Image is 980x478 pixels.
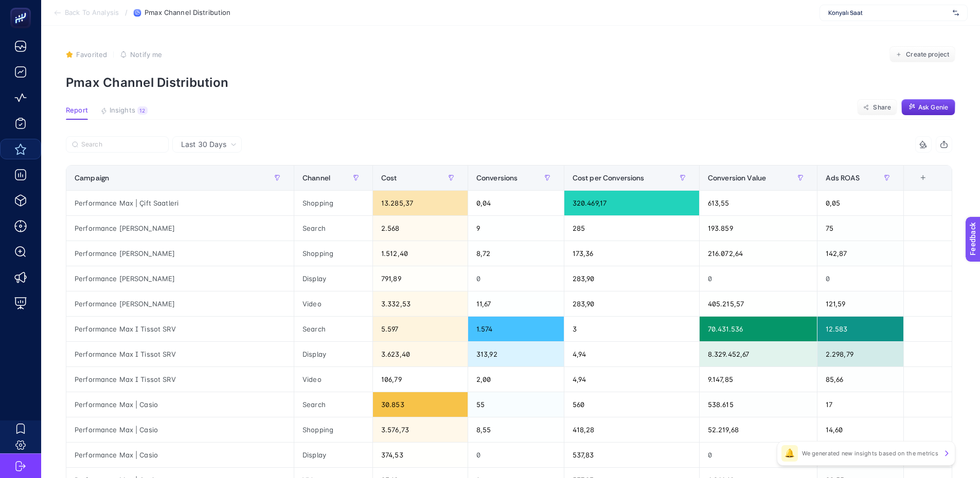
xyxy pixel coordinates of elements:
div: 374,53 [373,443,468,467]
span: Ads ROAS [826,174,860,182]
span: Cost [381,174,397,182]
div: 405.215,57 [700,291,817,316]
div: Shopping [294,417,372,442]
div: 2.298,79 [817,342,903,366]
div: 30.853 [373,392,468,417]
div: 55 [468,392,564,417]
div: 5.597 [373,317,468,341]
div: 283,90 [564,266,699,291]
div: 0,04 [468,191,564,215]
span: Konyalı Saat [828,9,949,17]
div: 8.329.452,67 [700,342,817,366]
div: 216.072,64 [700,241,817,266]
div: Display [294,342,372,366]
div: + [913,174,933,182]
div: 0 [817,266,903,291]
span: Notify me [130,50,162,59]
button: Create project [889,46,955,63]
button: Notify me [120,50,162,59]
div: 193.859 [700,216,817,241]
div: Performance Max | Çift Saatleri [66,191,294,215]
div: 1.574 [468,317,564,341]
div: 142,87 [817,241,903,266]
div: Performance Max I Tissot SRV [66,317,294,341]
div: 0 [468,443,564,467]
span: Share [873,103,891,112]
input: Search [81,141,163,149]
div: 85,66 [817,367,903,392]
div: 70.431.536 [700,317,817,341]
div: 418,28 [564,417,699,442]
span: Ask Genie [918,103,948,112]
span: Favorited [76,50,107,59]
span: Feedback [6,3,39,11]
div: Shopping [294,191,372,215]
span: / [125,8,128,16]
span: Channel [302,174,330,182]
div: 613,55 [700,191,817,215]
div: 13.285,37 [373,191,468,215]
div: 12.583 [817,317,903,341]
div: 2.568 [373,216,468,241]
div: 538.615 [700,392,817,417]
span: Insights [110,106,135,115]
div: 0,05 [817,191,903,215]
img: svg%3e [953,8,959,18]
div: 4,94 [564,367,699,392]
button: Favorited [66,50,107,59]
div: 🔔 [781,445,798,462]
div: Performance [PERSON_NAME] [66,266,294,291]
div: 4,94 [564,342,699,366]
div: 0 [468,266,564,291]
div: 285 [564,216,699,241]
div: Performance [PERSON_NAME] [66,291,294,316]
div: 9.147,85 [700,367,817,392]
div: 791,89 [373,266,468,291]
span: Conversions [476,174,518,182]
div: Search [294,317,372,341]
div: Search [294,392,372,417]
span: Create project [906,50,949,59]
div: 75 [817,216,903,241]
div: 3.332,53 [373,291,468,316]
button: Share [857,99,897,116]
div: Performance [PERSON_NAME] [66,216,294,241]
div: Performance Max I Tissot SRV [66,342,294,366]
div: 106,79 [373,367,468,392]
div: Performance Max | Casio [66,417,294,442]
div: 14,60 [817,417,903,442]
div: Display [294,443,372,467]
div: 8,72 [468,241,564,266]
div: 320.469,17 [564,191,699,215]
div: 537,83 [564,443,699,467]
span: Campaign [75,174,109,182]
div: 11,67 [468,291,564,316]
div: 17 [817,392,903,417]
div: 3.623,40 [373,342,468,366]
div: Shopping [294,241,372,266]
div: 283,90 [564,291,699,316]
div: Performance [PERSON_NAME] [66,241,294,266]
button: Ask Genie [901,99,955,116]
div: Performance Max | Casio [66,392,294,417]
div: 313,92 [468,342,564,366]
div: 9 [468,216,564,241]
div: 52.219,68 [700,417,817,442]
div: Display [294,266,372,291]
span: Report [66,106,88,115]
div: Video [294,291,372,316]
div: 3.576,73 [373,417,468,442]
span: Cost per Conversions [573,174,645,182]
p: We generated new insights based on the metrics [802,449,938,457]
div: 0 [700,266,817,291]
div: Search [294,216,372,241]
span: Last 30 Days [181,139,226,150]
p: Pmax Channel Distribution [66,75,955,90]
span: Conversion Value [708,174,766,182]
div: 2,00 [468,367,564,392]
div: Performance Max | Casio [66,443,294,467]
div: 7 items selected [912,174,920,196]
div: Video [294,367,372,392]
div: 0 [700,443,817,467]
span: Pmax Channel Distribution [145,9,230,17]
